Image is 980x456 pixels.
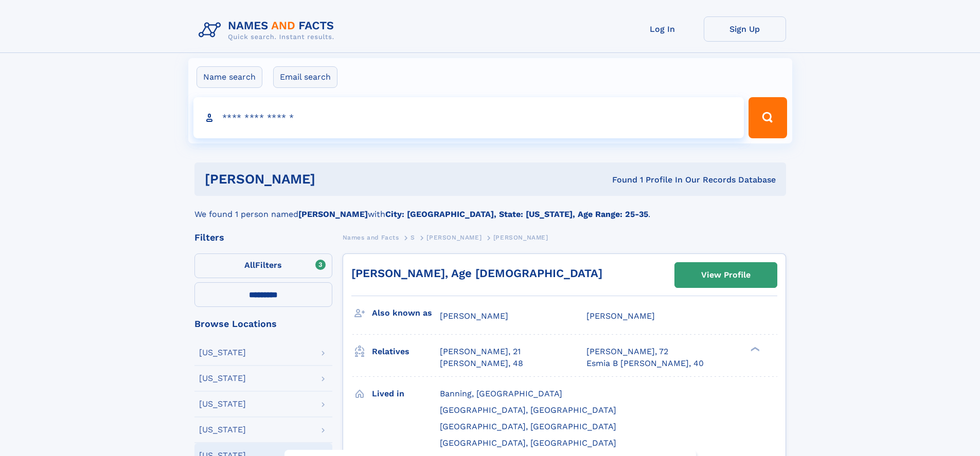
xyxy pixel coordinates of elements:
input: search input [193,97,744,138]
label: Filters [194,253,332,278]
div: [US_STATE] [199,349,246,357]
div: [US_STATE] [199,400,246,408]
div: View Profile [701,263,751,287]
a: Names and Facts [343,231,399,244]
a: [PERSON_NAME], 21 [440,346,521,357]
h3: Also known as [372,304,440,322]
img: Logo Names and Facts [194,16,343,44]
h3: Relatives [372,343,440,360]
span: [PERSON_NAME] [493,234,548,241]
h3: Lived in [372,385,440,403]
h1: [PERSON_NAME] [205,173,464,186]
div: [US_STATE] [199,426,246,434]
b: [PERSON_NAME] [298,209,368,219]
a: [PERSON_NAME], 72 [586,346,668,357]
span: All [244,260,255,270]
b: City: [GEOGRAPHIC_DATA], State: [US_STATE], Age Range: 25-35 [385,209,648,219]
a: View Profile [675,263,777,287]
a: [PERSON_NAME], 48 [440,358,523,369]
span: [GEOGRAPHIC_DATA], [GEOGRAPHIC_DATA] [440,422,616,431]
span: [PERSON_NAME] [426,234,482,241]
span: [PERSON_NAME] [586,311,655,321]
div: Filters [194,233,332,242]
label: Name search [197,66,262,88]
a: [PERSON_NAME] [426,231,482,244]
a: Esmia B [PERSON_NAME], 40 [586,358,704,369]
div: Browse Locations [194,319,332,329]
a: Sign Up [704,16,786,42]
span: [GEOGRAPHIC_DATA], [GEOGRAPHIC_DATA] [440,405,616,415]
a: Log In [621,16,704,42]
label: Email search [273,66,337,88]
div: We found 1 person named with . [194,196,786,221]
div: ❯ [748,346,760,353]
span: Banning, [GEOGRAPHIC_DATA] [440,389,562,398]
span: [GEOGRAPHIC_DATA], [GEOGRAPHIC_DATA] [440,438,616,448]
a: [PERSON_NAME], Age [DEMOGRAPHIC_DATA] [351,267,602,280]
div: [US_STATE] [199,374,246,382]
div: Found 1 Profile In Our Records Database [464,174,776,186]
span: S [411,234,415,241]
span: [PERSON_NAME] [440,311,508,321]
button: Search Button [749,97,787,138]
a: S [411,231,415,244]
